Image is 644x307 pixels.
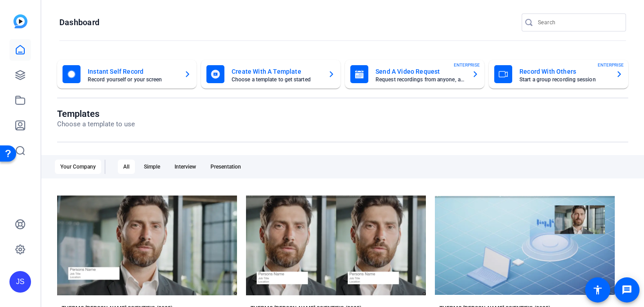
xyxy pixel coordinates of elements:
[232,77,321,82] mat-card-subtitle: Choose a template to get started
[201,60,340,89] button: Create With A TemplateChoose a template to get started
[519,66,608,77] mat-card-title: Record With Others
[59,17,99,28] h1: Dashboard
[13,14,27,28] img: blue-gradient.svg
[598,62,624,68] span: ENTERPRISE
[622,285,632,295] mat-icon: message
[454,62,480,68] span: ENTERPRISE
[376,77,465,82] mat-card-subtitle: Request recordings from anyone, anywhere
[489,60,628,89] button: Record With OthersStart a group recording sessionENTERPRISE
[139,160,165,174] div: Simple
[88,77,177,82] mat-card-subtitle: Record yourself or your screen
[232,66,321,77] mat-card-title: Create With A Template
[169,160,201,174] div: Interview
[57,119,135,129] p: Choose a template to use
[57,108,135,119] h1: Templates
[519,77,608,82] mat-card-subtitle: Start a group recording session
[345,60,484,89] button: Send A Video RequestRequest recordings from anyone, anywhereENTERPRISE
[592,285,603,295] mat-icon: accessibility
[118,160,135,174] div: All
[9,271,31,293] div: JS
[376,66,465,77] mat-card-title: Send A Video Request
[205,160,246,174] div: Presentation
[88,66,177,77] mat-card-title: Instant Self Record
[538,17,619,28] input: Search
[57,60,197,89] button: Instant Self RecordRecord yourself or your screen
[55,160,101,174] div: Your Company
